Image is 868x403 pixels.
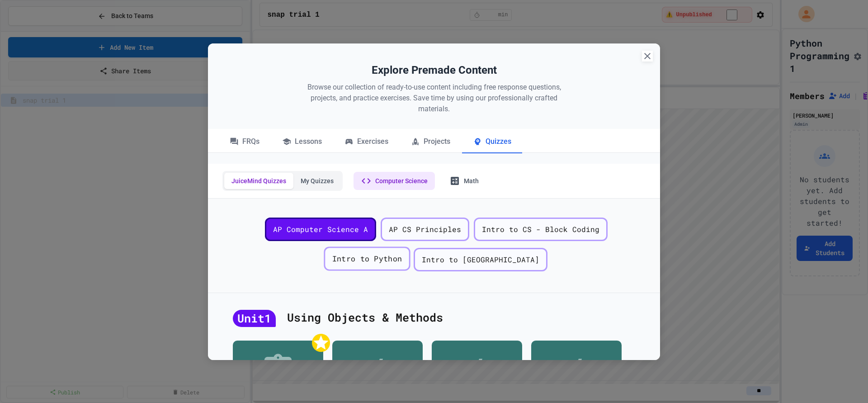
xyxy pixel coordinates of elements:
[552,347,601,388] div: </>
[298,82,570,114] p: Browse our collection of ready-to-use content including free response questions, projects, and pr...
[453,347,501,388] div: </>
[222,62,646,78] h2: Explore Premade Content
[273,224,368,235] span: AP Computer Science A
[233,300,635,336] div: Using Objects & Methods
[353,347,402,388] div: </>
[271,131,333,153] div: Lessons
[224,173,293,189] button: JuiceMind Quizzes
[442,172,486,190] button: Math
[334,131,399,153] div: Exercises
[332,253,402,264] span: Intro to Python
[389,224,461,235] span: AP CS Principles
[422,254,539,265] span: Intro to [GEOGRAPHIC_DATA]
[482,224,599,235] span: Intro to CS - Block Coding
[293,173,341,189] button: My Quizzes
[462,131,522,153] div: Quizzes
[219,131,270,153] div: FRQs
[233,310,276,327] div: Unit 1
[354,172,435,190] button: Computer Science
[400,131,461,153] div: Projects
